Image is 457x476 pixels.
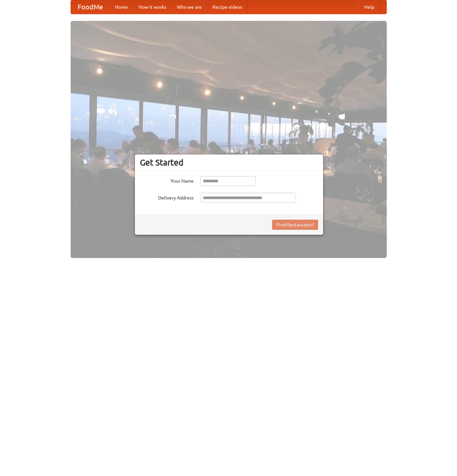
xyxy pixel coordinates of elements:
[140,176,194,184] label: Your Name
[207,0,247,14] a: Recipe videos
[172,0,207,14] a: Who we are
[140,157,318,168] h3: Get Started
[110,0,133,14] a: Home
[272,220,318,230] button: Find Restaurants!
[133,0,172,14] a: How it works
[140,193,194,201] label: Delivery Address
[71,0,110,14] a: FoodMe
[359,0,380,14] a: Help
